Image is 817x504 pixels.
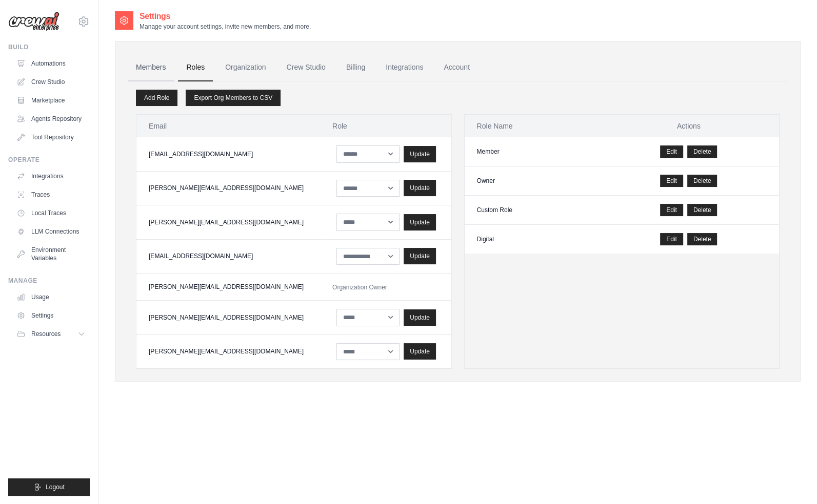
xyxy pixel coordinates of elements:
td: [EMAIL_ADDRESS][DOMAIN_NAME] [136,137,320,171]
button: Logout [8,478,90,496]
td: [PERSON_NAME][EMAIL_ADDRESS][DOMAIN_NAME] [136,274,320,301]
a: Export Org Members to CSV [186,90,281,106]
button: Update [404,214,436,230]
img: Logo [8,12,59,31]
td: [PERSON_NAME][EMAIL_ADDRESS][DOMAIN_NAME] [136,205,320,240]
a: Edit [660,145,683,158]
p: Manage your account settings, invite new members, and more. [140,23,311,31]
button: Update [404,343,436,360]
td: [EMAIL_ADDRESS][DOMAIN_NAME] [136,239,320,274]
a: Add Role [136,90,177,106]
button: Update [404,248,436,264]
td: [PERSON_NAME][EMAIL_ADDRESS][DOMAIN_NAME] [136,334,320,368]
a: Billing [338,54,373,81]
a: Members [128,54,174,81]
th: Role Name [465,115,599,137]
td: [PERSON_NAME][EMAIL_ADDRESS][DOMAIN_NAME] [136,171,320,205]
button: Delete [687,175,718,187]
a: Automations [12,55,90,72]
a: Roles [178,54,213,81]
div: Build [8,43,90,51]
button: Update [404,309,436,326]
th: Email [136,115,320,137]
div: Manage [8,277,90,285]
a: Organization [217,54,274,81]
div: Operate [8,156,90,164]
a: Marketplace [12,92,90,109]
a: Edit [660,204,683,216]
a: Agents Repository [12,111,90,127]
span: Logout [46,483,65,491]
td: [PERSON_NAME][EMAIL_ADDRESS][DOMAIN_NAME] [136,301,320,335]
td: Digital [465,225,599,254]
button: Resources [12,326,90,342]
th: Actions [599,115,779,137]
button: Delete [687,145,718,158]
a: Integrations [12,168,90,184]
a: Edit [660,233,683,245]
a: Edit [660,175,683,187]
a: Environment Variables [12,242,90,266]
a: Tool Repository [12,129,90,145]
a: Settings [12,307,90,324]
h2: Settings [140,10,311,23]
th: Role [320,115,451,137]
button: Delete [687,233,718,245]
a: Crew Studio [278,54,334,81]
span: Resources [31,330,61,338]
a: Account [435,54,478,81]
a: Local Traces [12,205,90,221]
a: Integrations [377,54,431,81]
td: Custom Role [465,196,599,225]
button: Delete [687,204,718,216]
a: Traces [12,186,90,203]
span: Organization Owner [332,284,387,291]
td: Owner [465,166,599,196]
a: Usage [12,289,90,305]
td: Member [465,137,599,166]
button: Update [404,146,436,162]
button: Update [404,180,436,196]
a: Crew Studio [12,74,90,90]
a: LLM Connections [12,223,90,240]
